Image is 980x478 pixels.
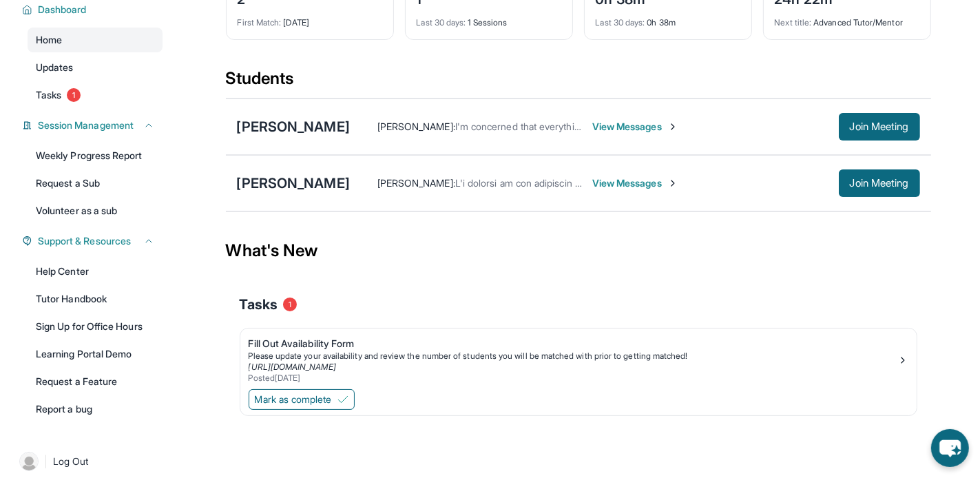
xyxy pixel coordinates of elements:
span: [PERSON_NAME] : [377,121,455,132]
img: Chevron-Right [667,121,678,132]
img: Mark as complete [337,394,348,405]
span: Tasks [36,88,61,102]
button: Session Management [32,118,154,132]
span: | [44,453,48,470]
span: 1 [283,298,297,311]
a: Home [28,28,163,52]
span: 1 [67,88,81,102]
span: [PERSON_NAME] : [377,177,455,189]
div: Students [226,67,931,98]
a: Report a bug [28,397,163,422]
span: Home [36,33,62,47]
a: Volunteer as a sub [28,198,163,223]
a: Fill Out Availability FormPlease update your availability and review the number of students you w... [240,329,917,386]
a: Help Center [28,259,163,284]
span: Dashboard [38,3,87,17]
a: Learning Portal Demo [28,342,163,366]
span: Mark as complete [255,393,332,406]
div: Please update your availability and review the number of students you will be matched with prior ... [249,351,897,362]
div: [PERSON_NAME] [237,174,350,193]
span: Last 30 days : [417,17,466,28]
a: Tasks1 [28,83,163,107]
a: Weekly Progress Report [28,143,163,168]
a: Tutor Handbook [28,287,163,311]
button: Support & Resources [32,234,154,248]
span: Updates [36,61,74,74]
div: 0h 38m [596,9,740,28]
span: Support & Resources [38,234,131,248]
a: [URL][DOMAIN_NAME] [249,362,336,372]
img: user-img [19,452,39,471]
button: Dashboard [32,3,154,17]
span: First Match : [238,17,282,28]
span: Join Meeting [850,179,909,187]
span: Join Meeting [850,123,909,131]
div: [PERSON_NAME] [237,117,350,136]
span: Next title : [775,17,812,28]
a: |Log Out [14,446,163,477]
div: Advanced Tutor/Mentor [775,9,919,28]
div: What's New [226,220,931,281]
span: Log Out [53,455,89,468]
a: Request a Feature [28,369,163,394]
span: View Messages [592,120,678,134]
img: Chevron-Right [667,178,678,189]
div: Fill Out Availability Form [249,337,897,351]
button: chat-button [931,429,969,467]
div: [DATE] [238,9,382,28]
a: Sign Up for Office Hours [28,314,163,339]
button: Join Meeting [839,113,920,141]
button: Join Meeting [839,169,920,197]
span: View Messages [592,176,678,190]
div: Posted [DATE] [249,373,897,384]
a: Updates [28,55,163,80]
button: Mark as complete [249,389,355,410]
span: Last 30 days : [596,17,645,28]
span: Tasks [240,295,278,314]
a: Request a Sub [28,171,163,196]
div: 1 Sessions [417,9,561,28]
span: Session Management [38,118,134,132]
